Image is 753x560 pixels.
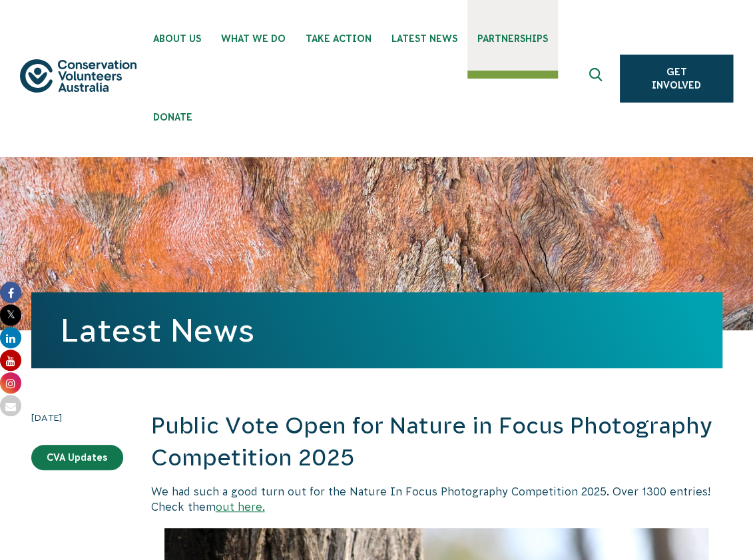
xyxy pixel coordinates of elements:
a: Get Involved [620,55,733,103]
p: We had such a good turn out for the Nature In Focus Photography Competition 2025. Over 1300 entri... [151,484,722,514]
time: [DATE] [31,410,123,425]
span: Donate [153,112,192,123]
span: What We Do [221,33,286,44]
a: CVA Updates [31,445,123,470]
img: logo.svg [20,59,136,93]
a: out here. [216,501,265,513]
span: Latest News [391,33,457,44]
span: Expand search box [589,68,605,89]
span: About Us [153,33,201,44]
h2: Public Vote Open for Nature in Focus Photography Competition 2025 [151,410,722,473]
span: Take Action [306,33,372,44]
span: Partnerships [477,33,548,44]
a: Latest News [61,312,254,348]
button: Expand search box Close search box [581,63,613,95]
